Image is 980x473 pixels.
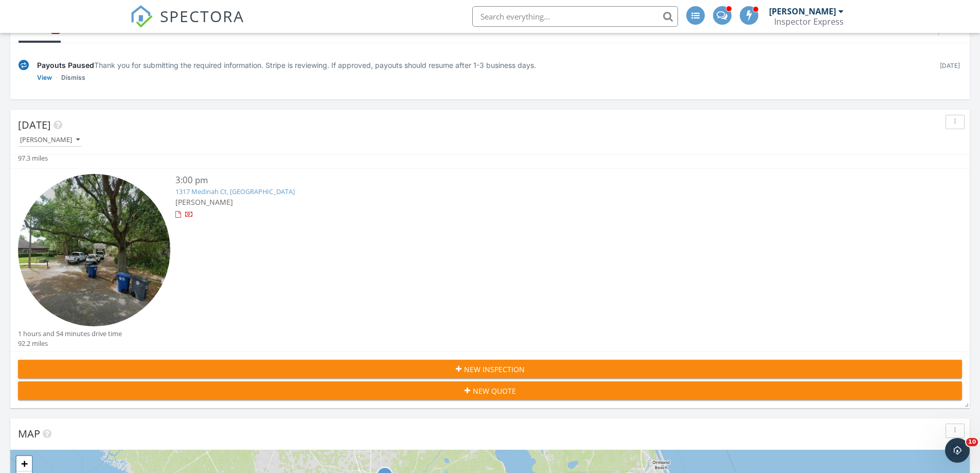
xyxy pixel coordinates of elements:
span: [PERSON_NAME] [175,197,233,207]
img: under-review-2fe708636b114a7f4b8d.svg [19,60,29,71]
span: Payouts Paused [37,61,94,69]
div: 97.3 miles [18,153,118,163]
input: Search everything... [472,6,678,27]
span: SPECTORA [160,5,244,27]
a: 1317 Medinah Ct, [GEOGRAPHIC_DATA] [175,187,295,196]
a: View [37,73,52,83]
a: SPECTORA [130,14,244,36]
a: Dismiss [61,73,85,83]
div: Thank you for submitting the required information. Stripe is reviewing. If approved, payouts shou... [37,60,930,71]
button: New Inspection [18,360,962,378]
iframe: Intercom live chat [945,438,970,463]
div: [PERSON_NAME] [20,136,80,144]
button: New Quote [18,381,962,400]
span: New Quote [473,386,516,396]
div: 1 hours and 54 minutes drive time [18,329,122,339]
div: [DATE] [938,60,961,83]
div: Inspector Express [774,16,844,27]
span: Map [18,427,40,441]
img: The Best Home Inspection Software - Spectora [130,5,153,28]
div: 92.2 miles [18,339,122,348]
div: [PERSON_NAME] [769,6,836,16]
span: New Inspection [464,364,525,375]
button: [PERSON_NAME] [18,133,82,147]
img: streetview [18,174,170,326]
a: 3:00 pm 1317 Medinah Ct, [GEOGRAPHIC_DATA] [PERSON_NAME] 1 hours and 54 minutes drive time 92.2 m... [18,174,962,348]
span: 10 [966,438,978,446]
a: Zoom in [16,456,32,471]
div: 3:00 pm [175,174,883,187]
span: [DATE] [18,118,51,132]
